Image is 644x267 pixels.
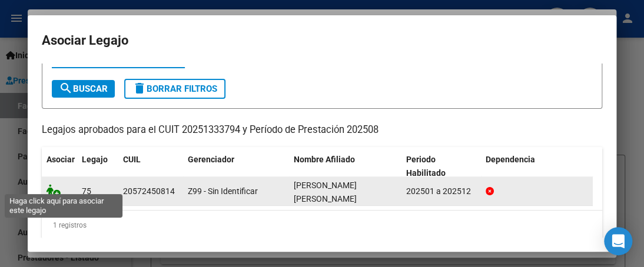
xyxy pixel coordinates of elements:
span: Borrar Filtros [132,84,217,94]
mat-icon: search [59,81,73,95]
datatable-header-cell: Asociar [42,147,77,186]
span: Z99 - Sin Identificar [188,186,258,196]
span: Asociar [47,155,75,164]
div: Open Intercom Messenger [604,227,632,255]
div: 1 registros [42,211,602,240]
datatable-header-cell: Periodo Habilitado [401,147,481,186]
span: Nombre Afiliado [294,155,355,164]
div: 202501 a 202512 [406,185,476,198]
p: Legajos aprobados para el CUIT 20251333794 y Período de Prestación 202508 [42,123,602,138]
span: Dependencia [486,155,535,164]
button: Buscar [52,80,115,98]
span: 75 [82,186,91,196]
h2: Asociar Legajo [42,29,602,52]
span: Periodo Habilitado [406,155,446,178]
span: CUIL [123,155,141,164]
mat-icon: delete [132,81,147,95]
datatable-header-cell: Dependencia [481,147,593,186]
span: RAMIREZ MIQUEAS ELIAN [294,181,357,203]
datatable-header-cell: Nombre Afiliado [289,147,401,186]
span: Legajo [82,155,108,164]
div: 20572450814 [123,185,175,198]
span: Buscar [59,84,108,94]
datatable-header-cell: CUIL [118,147,183,186]
datatable-header-cell: Gerenciador [183,147,289,186]
span: Gerenciador [188,155,234,164]
button: Borrar Filtros [124,79,225,99]
datatable-header-cell: Legajo [77,147,118,186]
